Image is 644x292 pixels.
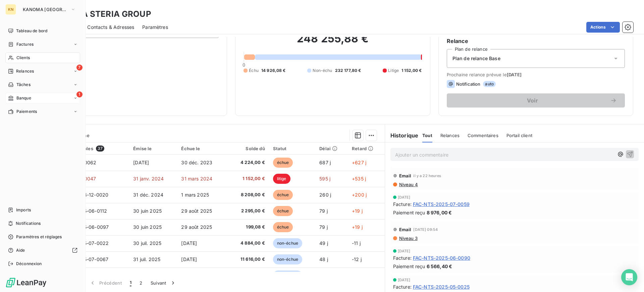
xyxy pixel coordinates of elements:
span: 31 janv. 2024 [133,176,164,181]
span: +19 j [352,208,363,214]
span: [DATE] 09:54 [413,227,438,232]
span: 48 j [319,256,328,262]
span: 79 j [319,208,328,214]
span: 14 926,08 € [261,68,286,74]
button: 1 [126,276,136,290]
span: Tâches [16,82,31,88]
span: KANOMA [GEOGRAPHIC_DATA] [23,7,68,12]
span: non-échue [273,254,302,264]
span: Aide [16,247,25,253]
div: Retard [352,146,381,151]
span: 31 mars 2024 [181,176,212,181]
span: 49 j [319,240,328,246]
span: 0 [243,62,245,68]
span: [DATE] [133,160,149,165]
span: 1 mars 2025 [181,192,209,198]
span: Niveau 4 [398,182,418,187]
span: Clients [16,55,30,61]
span: 30 juil. 2025 [133,240,161,246]
div: Solde dû [230,146,265,151]
span: Paiement reçu [393,209,425,216]
span: +19 j [352,224,363,230]
span: Factures [16,41,34,47]
span: Paramètres et réglages [16,234,62,240]
span: 6 566,40 € [427,263,452,270]
span: 1 152,00 € [401,68,422,74]
span: 1 152,00 € [230,175,265,182]
span: Facture : [393,201,412,208]
span: 30 juin 2025 [133,224,162,230]
span: 37 [96,145,104,152]
span: 4 884,00 € [230,240,265,247]
span: 595 j [319,176,330,181]
span: échue [273,158,293,168]
span: +627 j [352,160,366,165]
span: Email [399,227,412,232]
div: Échue le [181,146,222,151]
h3: SOPRA STERIA GROUP [59,8,151,20]
button: 2 [136,276,146,290]
span: non-échue [273,238,302,248]
span: 79 j [319,224,328,230]
span: Commentaires [468,133,498,138]
span: +200 j [352,192,367,198]
button: Voir [447,93,625,108]
button: Suivant [147,276,180,290]
span: Déconnexion [16,261,42,267]
div: Statut [273,146,312,151]
span: Email [399,173,412,178]
span: 1 [130,280,131,286]
span: -12 j [352,256,362,262]
div: Pièces comptables [51,145,125,152]
span: [DATE] [398,195,411,199]
span: échue [273,206,293,216]
span: 31 juil. 2025 [133,256,160,262]
span: +535 j [352,176,366,181]
span: Banque [16,95,31,101]
span: Contacts & Adresses [87,24,134,31]
a: Aide [5,245,80,256]
span: [DATE] [398,278,411,282]
h6: Historique [385,131,419,139]
span: échue [273,222,293,232]
span: FAC-NTS-2025-06-0090 [413,254,470,261]
span: 7 [76,65,83,71]
span: Portail client [506,133,532,138]
span: auto [483,81,496,87]
div: KN [5,4,16,15]
span: 30 déc. 2023 [181,160,212,165]
span: FAC-NTS-2025-05-0025 [413,283,470,290]
span: [DATE] [507,72,522,77]
img: Logo LeanPay [5,277,47,288]
span: 8 208,00 € [230,192,265,198]
span: 8 976,00 € [427,209,452,216]
span: Tableau de bord [16,28,47,34]
span: il y a 22 heures [413,174,441,178]
span: Notification [456,81,481,87]
span: 232 177,80 € [335,68,361,74]
span: [DATE] [181,256,197,262]
span: Tout [422,133,432,138]
span: FAC-NTS-2025-07-0059 [413,201,470,208]
span: Relances [440,133,460,138]
span: 1 [76,91,83,97]
h6: Relance [447,37,625,45]
span: Voir [455,98,610,103]
span: 687 j [319,160,331,165]
span: -11 j [352,240,361,246]
span: Litige [388,68,399,74]
span: 30 juin 2025 [133,208,162,214]
span: Paiements [16,109,37,115]
span: Facture : [393,283,412,290]
span: échue [273,190,293,200]
span: Niveau 3 [398,236,418,241]
span: 2 295,00 € [230,208,265,214]
div: Open Intercom Messenger [621,269,637,285]
button: Précédent [85,276,126,290]
span: [DATE] [181,240,197,246]
h2: 248 255,88 € [244,32,422,52]
span: 29 août 2025 [181,208,212,214]
span: 4 224,00 € [230,159,265,166]
span: Paiement reçu [393,263,425,270]
span: litige [273,174,290,184]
